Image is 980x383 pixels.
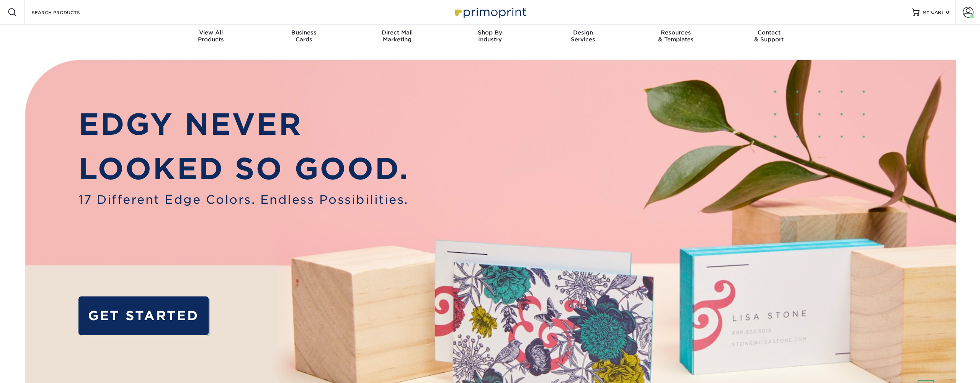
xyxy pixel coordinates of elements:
[258,29,351,36] span: Business
[351,29,444,36] span: Direct Mail
[78,191,409,208] span: 17 Different Edge Colors. Endless Possibilities.
[629,29,722,43] div: & Templates
[722,29,815,43] div: & Support
[536,25,629,49] a: DesignServices
[78,296,209,335] a: GET STARTED
[629,25,722,49] a: Resources& Templates
[444,29,537,36] span: Shop By
[165,25,258,49] a: View AllProducts
[444,25,537,49] a: Shop ByIndustry
[258,25,351,49] a: BusinessCards
[351,25,444,49] a: Direct MailMarketing
[444,29,537,43] div: Industry
[946,10,949,15] span: 0
[165,29,258,36] span: View All
[78,102,409,146] p: EDGY NEVER
[536,29,629,36] span: Design
[536,29,629,43] div: Services
[722,25,815,49] a: Contact& Support
[165,29,258,43] div: Products
[351,29,444,43] div: Marketing
[629,29,722,36] span: Resources
[452,4,528,20] img: Primoprint
[923,9,944,16] span: MY CART
[78,147,409,191] p: LOOKED SO GOOD.
[722,29,815,36] span: Contact
[31,8,106,17] input: SEARCH PRODUCTS.....
[258,29,351,43] div: Cards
